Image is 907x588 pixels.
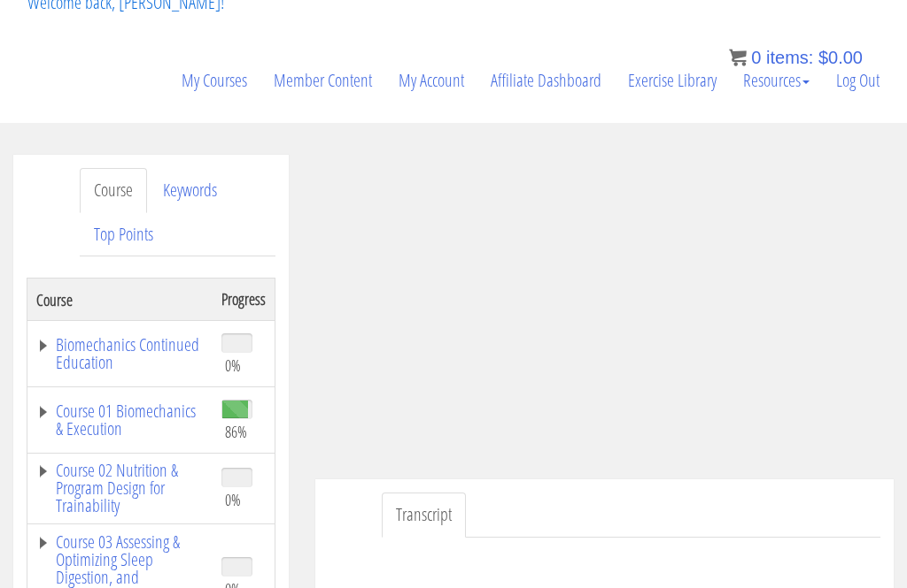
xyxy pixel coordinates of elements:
[818,48,863,67] bdi: 0.00
[36,336,204,371] a: Biomechanics Continued Education
[730,38,823,123] a: Resources
[225,422,247,441] span: 86%
[149,168,231,213] a: Keywords
[80,212,167,257] a: Top Points
[751,48,761,67] span: 0
[729,48,863,67] a: 0 items: $0.00
[36,462,204,515] a: Course 02 Nutrition & Program Design for Trainability
[80,168,147,213] a: Course
[168,38,260,123] a: My Courses
[225,490,241,509] span: 0%
[477,38,615,123] a: Affiliate Dashboard
[766,48,813,67] span: items:
[27,279,213,321] th: Course
[225,355,241,375] span: 0%
[823,38,893,123] a: Log Out
[818,48,828,67] span: $
[382,493,466,538] a: Transcript
[385,38,477,123] a: My Account
[615,38,730,123] a: Exercise Library
[729,49,747,66] img: icon11.png
[36,402,204,438] a: Course 01 Biomechanics & Execution
[213,279,275,321] th: Progress
[260,38,385,123] a: Member Content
